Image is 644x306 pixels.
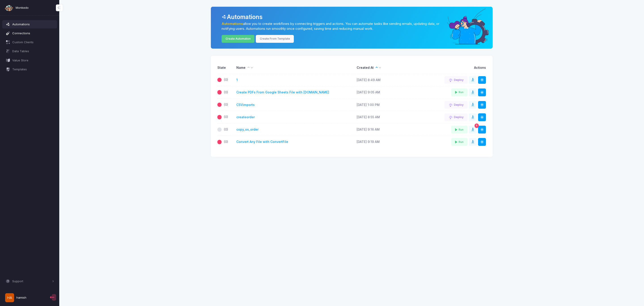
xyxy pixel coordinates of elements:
[224,90,228,95] span: (0)
[236,127,258,132] a: copy_os_order
[2,38,57,46] a: Custom Clients
[12,40,54,45] span: Custom Clients
[391,62,486,74] th: Actions
[454,78,464,82] span: Deploy
[469,126,477,134] button: 9
[475,124,479,128] span: 9
[454,103,464,106] span: Deploy
[454,115,464,119] span: Deploy
[12,279,51,284] span: Support
[224,102,228,107] span: (0)
[459,91,464,94] span: Run
[445,113,468,121] button: Deploy
[357,65,389,70] div: Created At
[222,21,446,31] p: allow you to create workflows by connecting triggers and actions. You can automate tasks like sen...
[459,140,464,144] span: Run
[354,86,391,99] td: [DATE] 9:05 AM
[2,29,57,37] a: Connections
[5,293,14,302] img: profile
[236,140,288,144] a: Convert Any File with ConvertFile
[12,22,54,27] span: Automations
[222,13,486,21] div: Automations
[354,111,391,123] td: [DATE] 8:55 AM
[236,78,238,82] a: 1
[354,99,391,111] td: [DATE] 1:00 PM
[451,88,468,96] button: Run
[222,22,243,26] a: Automations
[445,101,468,109] button: Deploy
[2,47,57,55] a: Data Tables
[16,6,29,10] span: Monkedo
[445,76,468,84] button: Deploy
[2,20,57,28] a: Automations
[224,140,228,144] span: (0)
[2,65,57,73] a: Templates
[256,35,294,43] a: Create From Template
[12,67,54,72] span: Templates
[2,277,57,285] button: Support
[12,58,54,63] span: Value Store
[12,49,54,54] span: Data Tables
[4,3,29,12] a: Monkedo
[236,103,255,107] a: CSVimports
[224,78,228,82] span: (0)
[2,56,57,64] a: Value Store
[2,291,49,304] a: hamish
[459,128,464,131] span: Run
[236,90,329,95] a: Create PDFs From Google Sheets File with [DOMAIN_NAME]
[451,126,468,134] button: Run
[224,115,228,119] span: (0)
[224,127,228,132] span: (0)
[354,136,391,148] td: [DATE] 9:19 AM
[4,3,13,12] img: monkedo-logo-dark.png
[12,31,54,36] span: Connections
[354,74,391,86] td: [DATE] 8:49 AM
[451,138,468,146] button: Run
[354,123,391,136] td: [DATE] 9:16 AM
[236,65,352,70] div: Name
[236,115,255,120] a: createorder
[217,62,234,74] th: State
[222,35,254,43] a: Create Automation
[16,295,26,300] span: hamish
